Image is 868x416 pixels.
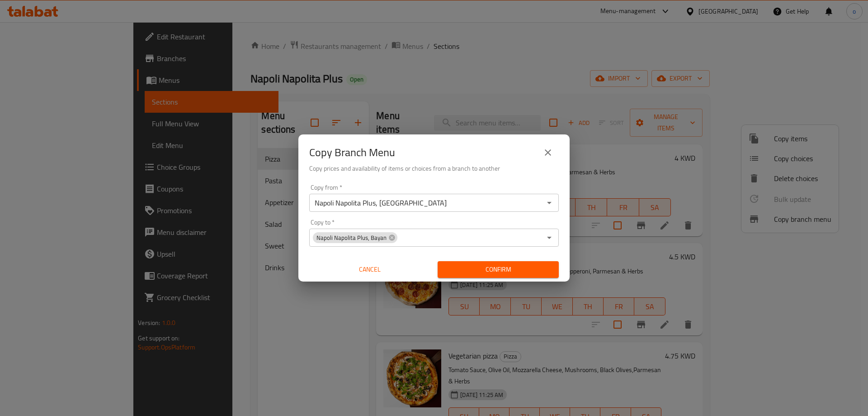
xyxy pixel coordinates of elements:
button: Cancel [309,261,430,278]
div: Napoli Napolita Plus, Bayan [313,232,397,243]
h2: Copy Branch Menu [309,145,395,160]
button: close [537,142,559,163]
button: Confirm [438,261,559,278]
span: Confirm [445,264,552,275]
span: Cancel [313,264,427,275]
button: Open [543,196,556,209]
h6: Copy prices and availability of items or choices from a branch to another [309,163,559,173]
span: Napoli Napolita Plus, Bayan [313,234,390,242]
button: Open [543,231,556,244]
